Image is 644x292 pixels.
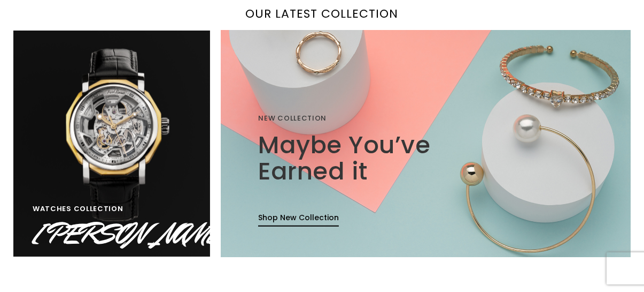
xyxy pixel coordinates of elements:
[13,8,631,20] h2: Our Latest Collection
[258,212,339,227] a: Shop New Collection
[33,213,239,254] a: [PERSON_NAME]
[33,204,123,214] span: WATCHES COLLECTION
[258,128,430,189] a: Maybe You’ve Earned it
[258,113,467,124] div: NEW COLLECTION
